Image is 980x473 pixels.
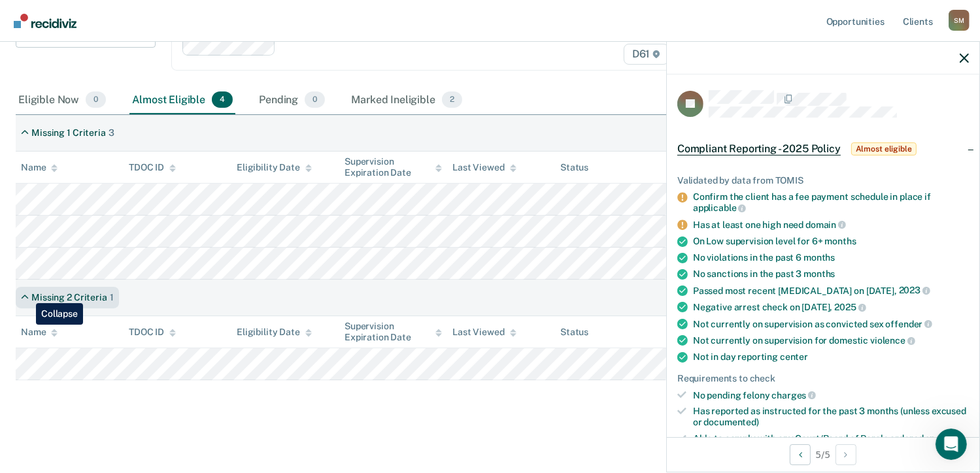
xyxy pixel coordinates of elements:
[704,417,759,427] span: documented)
[825,236,856,246] span: months
[693,285,969,297] div: Passed most recent [MEDICAL_DATA] on [DATE],
[693,191,969,214] div: Confirm the client has a fee payment schedule in place if applicable
[693,236,969,247] div: On Low supervision level for 6+
[693,433,969,455] div: Able to comply with any Court/Board of Parole ordered special
[212,91,233,108] span: 4
[667,128,979,170] div: Compliant Reporting - 2025 PolicyAlmost eligible
[899,285,930,295] span: 2023
[677,373,969,384] div: Requirements to check
[667,437,979,472] div: 5 / 5
[345,321,442,343] div: Supervision Expiration Date
[803,269,835,279] span: months
[86,91,106,108] span: 0
[21,327,58,338] div: Name
[624,44,669,65] span: D61
[237,162,312,173] div: Eligibility Date
[936,429,967,460] iframe: Intercom live chat
[237,327,312,338] div: Eligibility Date
[16,86,109,115] div: Eligible Now
[693,252,969,263] div: No violations in the past 6
[31,292,107,303] div: Missing 2 Criteria
[803,252,835,263] span: months
[110,292,114,303] div: 1
[452,327,516,338] div: Last Viewed
[305,91,325,108] span: 0
[129,86,235,115] div: Almost Eligible
[886,319,933,329] span: offender
[693,301,969,313] div: Negative arrest check on [DATE],
[129,327,176,338] div: TDOC ID
[693,406,969,428] div: Has reported as instructed for the past 3 months (unless excused or
[109,127,114,139] div: 3
[452,162,516,173] div: Last Viewed
[256,86,328,115] div: Pending
[693,219,969,231] div: Has at least one high need domain
[949,10,970,31] button: Profile dropdown button
[790,444,811,465] button: Previous Opportunity
[21,162,58,173] div: Name
[780,351,808,362] span: center
[772,390,817,400] span: charges
[442,91,462,108] span: 2
[31,127,105,139] div: Missing 1 Criteria
[693,351,969,363] div: Not in day reporting
[14,14,76,28] img: Recidiviz
[693,269,969,280] div: No sanctions in the past 3
[693,389,969,401] div: No pending felony
[834,302,866,312] span: 2025
[345,156,442,178] div: Supervision Expiration Date
[677,175,969,186] div: Validated by data from TOMIS
[129,162,176,173] div: TDOC ID
[348,86,465,115] div: Marked Ineligible
[836,444,856,465] button: Next Opportunity
[870,335,915,346] span: violence
[693,334,969,346] div: Not currently on supervision for domestic
[693,318,969,330] div: Not currently on supervision as convicted sex
[677,142,841,155] span: Compliant Reporting - 2025 Policy
[851,142,917,155] span: Almost eligible
[560,162,588,173] div: Status
[949,10,970,31] div: S M
[560,327,588,338] div: Status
